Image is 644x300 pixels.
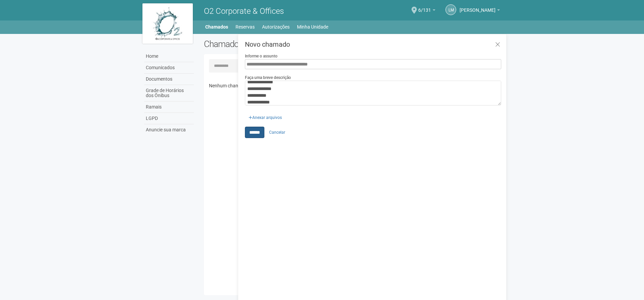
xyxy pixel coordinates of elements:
a: Autorizações [262,22,290,32]
label: Informe o assunto [245,53,277,59]
h2: Chamados [204,39,322,49]
div: Anexar arquivos [245,111,286,121]
label: Faça uma breve descrição [245,75,291,81]
a: Fechar [491,38,505,52]
a: LGPD [144,113,194,124]
a: Grade de Horários dos Ônibus [144,85,194,101]
a: Documentos [144,74,194,85]
a: Anuncie sua marca [144,124,194,135]
a: Comunicados [144,62,194,74]
span: O2 Corporate & Offices [204,6,284,16]
a: [PERSON_NAME] [460,8,500,14]
a: Minha Unidade [297,22,328,32]
a: Ramais [144,101,194,113]
span: Lana Martins [460,1,496,13]
a: Reservas [235,22,255,32]
h3: Novo chamado [245,41,501,48]
a: Cancelar [265,127,289,137]
a: 6/131 [418,8,435,14]
span: 6/131 [418,1,431,13]
a: LM [445,4,456,15]
p: Nenhum chamado foi aberto para a sua unidade. [209,83,497,89]
a: Chamados [205,22,228,32]
a: Home [144,51,194,62]
img: logo.jpg [142,3,193,44]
